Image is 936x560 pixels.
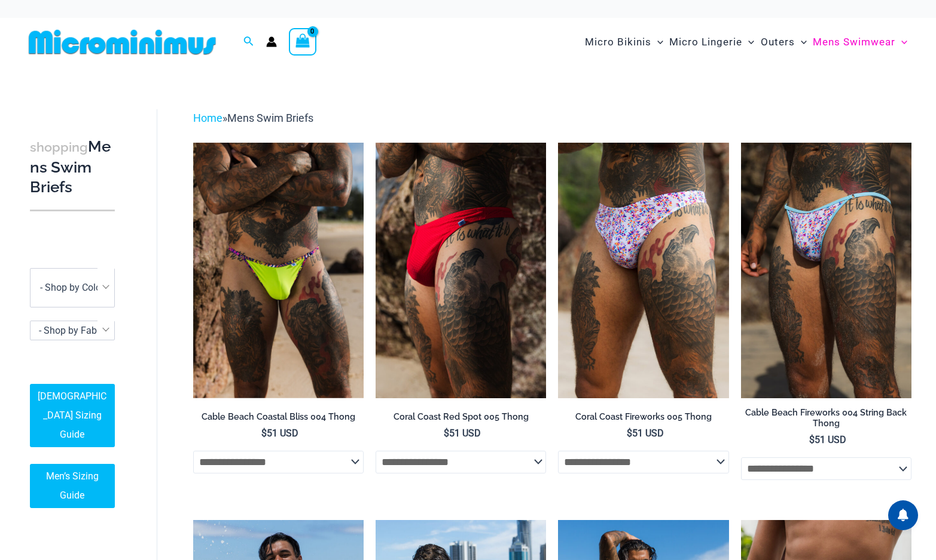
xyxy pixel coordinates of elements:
[31,321,114,340] span: - Shop by Fabric
[193,143,364,398] a: Cable Beach Coastal Bliss 004 Thong 04Cable Beach Coastal Bliss 004 Thong 05Cable Beach Coastal B...
[558,143,728,398] img: Coral Coast Fireworks 005 Thong 01
[761,27,795,57] span: Outers
[627,427,632,439] span: $
[243,35,254,50] a: Search icon link
[813,27,895,57] span: Mens Swimwear
[261,427,298,439] bdi: 51 USD
[376,143,546,398] a: Coral Coast Red Spot 005 Thong 11Coral Coast Red Spot 005 Thong 12Coral Coast Red Spot 005 Thong 12
[266,36,277,47] a: Account icon link
[627,427,664,439] bdi: 51 USD
[669,27,742,57] span: Micro Lingerie
[585,27,651,57] span: Micro Bikinis
[376,411,546,427] a: Coral Coast Red Spot 005 Thong
[742,27,754,57] span: Menu Toggle
[895,27,907,57] span: Menu Toggle
[30,321,115,340] span: - Shop by Fabric
[261,427,267,439] span: $
[376,143,546,398] img: Coral Coast Red Spot 005 Thong 11
[580,22,912,62] nav: Site Navigation
[809,434,846,445] bdi: 51 USD
[795,27,807,57] span: Menu Toggle
[39,325,107,336] span: - Shop by Fabric
[289,28,316,56] a: View Shopping Cart, empty
[558,143,728,398] a: Coral Coast Fireworks 005 Thong 01Coral Coast Fireworks 005 Thong 02Coral Coast Fireworks 005 Tho...
[376,411,546,423] h2: Coral Coast Red Spot 005 Thong
[193,112,222,124] a: Home
[741,143,911,398] img: Cable Beach Fireworks 004 String Back Thong 06
[741,407,911,429] h2: Cable Beach Fireworks 004 String Back Thong
[30,464,115,508] a: Men’s Sizing Guide
[666,24,757,60] a: Micro LingerieMenu ToggleMenu Toggle
[809,434,815,445] span: $
[31,269,114,307] span: - Shop by Color
[741,143,911,398] a: Cable Beach Fireworks 004 String Back Thong 06Cable Beach Fireworks 004 String Back Thong 07Cable...
[193,411,364,423] h2: Cable Beach Coastal Bliss 004 Thong
[193,112,313,124] span: »
[193,143,364,398] img: Cable Beach Coastal Bliss 004 Thong 04
[40,282,104,293] span: - Shop by Color
[558,411,728,427] a: Coral Coast Fireworks 005 Thong
[651,27,663,57] span: Menu Toggle
[444,427,481,439] bdi: 51 USD
[741,407,911,434] a: Cable Beach Fireworks 004 String Back Thong
[193,411,364,427] a: Cable Beach Coastal Bliss 004 Thong
[30,268,115,307] span: - Shop by Color
[24,29,221,56] img: MM SHOP LOGO FLAT
[558,411,728,423] h2: Coral Coast Fireworks 005 Thong
[758,24,810,60] a: OutersMenu ToggleMenu Toggle
[30,137,115,198] h3: Mens Swim Briefs
[444,427,449,439] span: $
[227,112,313,124] span: Mens Swim Briefs
[30,140,88,155] span: shopping
[582,24,666,60] a: Micro BikinisMenu ToggleMenu Toggle
[810,24,910,60] a: Mens SwimwearMenu ToggleMenu Toggle
[30,384,115,447] a: [DEMOGRAPHIC_DATA] Sizing Guide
